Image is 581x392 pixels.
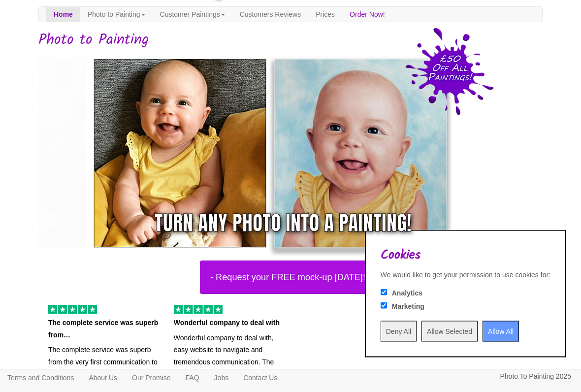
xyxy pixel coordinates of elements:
a: About Us [81,370,125,385]
div: We would like to get your permission to use cookies for: [381,270,550,280]
img: 5 of out 5 stars [48,305,97,314]
input: Deny All [381,321,417,342]
p: Wonderful company to deal with [174,317,285,329]
label: Analytics [392,288,422,298]
a: Order Now! [342,7,392,22]
a: Home [46,7,80,22]
a: Prices [308,7,342,22]
a: Our Promise [125,370,178,385]
a: Contact Us [236,370,285,385]
h2: Cookies [381,248,550,262]
input: Allow All [483,321,519,342]
a: Customer Paintings [153,7,232,22]
button: - Request your FREE mock-up [DATE]! - [200,261,381,294]
h1: Photo to Painting [38,33,543,49]
a: Photo to Painting [80,7,153,22]
img: baby-small.jpg [86,51,455,256]
a: Customers Reviews [232,7,308,22]
a: Jobs [207,370,236,385]
p: Photo To Painting 2025 [500,370,571,383]
p: The complete service was superb from… [48,317,159,341]
img: 50 pound price drop [405,28,494,116]
img: Oil painting of a dog [31,51,400,256]
img: 5 of out 5 stars [174,305,223,314]
a: FAQ [178,370,207,385]
div: Turn any photo into a painting! [155,209,412,238]
input: Allow Selected [421,321,478,342]
label: Marketing [392,301,424,311]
